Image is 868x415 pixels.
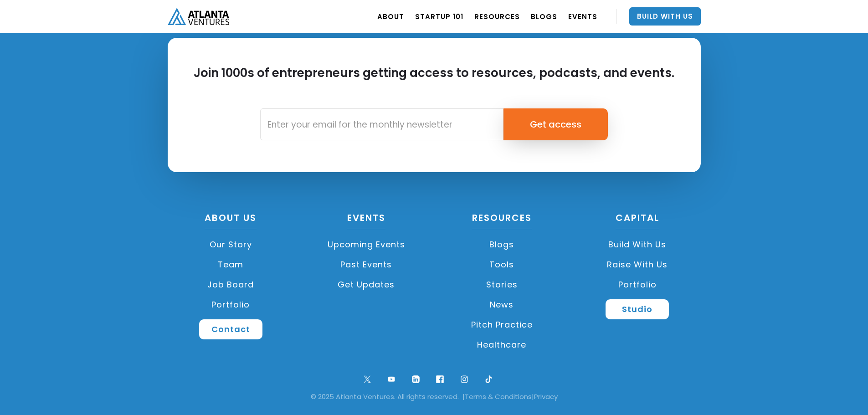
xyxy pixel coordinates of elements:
a: Past Events [303,255,430,275]
a: Healthcare [439,335,565,355]
img: ig symbol [458,373,471,385]
input: Get access [503,108,608,140]
a: Upcoming Events [303,235,430,255]
a: Job Board [168,275,294,295]
a: Resources [472,211,532,229]
a: Raise with Us [574,255,701,275]
a: Tools [439,255,565,275]
a: Build With Us [629,7,701,26]
img: youtube symbol [385,373,398,385]
a: News [439,295,565,315]
a: ABOUT [377,4,404,29]
a: Contact [199,319,262,339]
a: Stories [439,275,565,295]
a: EVENTS [568,4,597,29]
a: Studio [606,299,669,319]
a: Portfolio [168,295,294,315]
a: Privacy [534,392,558,401]
a: CAPITAL [616,211,659,229]
a: RESOURCES [474,4,520,29]
a: Terms & Conditions [465,392,532,401]
form: Email Form [260,108,608,140]
img: facebook logo [434,373,446,385]
a: Blogs [439,235,565,255]
a: Events [347,211,385,229]
a: Pitch Practice [439,315,565,335]
a: BLOGS [531,4,557,29]
div: © 2025 Atlanta Ventures. All rights reserved. | | [14,392,854,401]
a: Portfolio [574,275,701,295]
a: Team [168,255,294,275]
img: linkedin logo [410,373,422,385]
a: Startup 101 [415,4,463,29]
a: Build with us [574,235,701,255]
a: About US [205,211,257,229]
a: Our Story [168,235,294,255]
img: tik tok logo [483,373,495,385]
a: Get Updates [303,275,430,295]
input: Enter your email for the monthly newsletter [260,108,503,140]
h2: Join 1000s of entrepreneurs getting access to resources, podcasts, and events. [194,65,674,97]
